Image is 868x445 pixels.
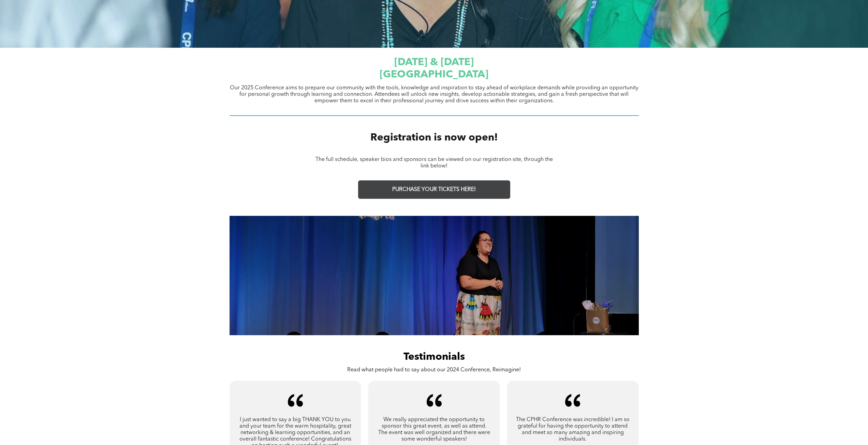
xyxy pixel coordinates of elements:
span: Registration is now open! [370,133,498,143]
span: Our 2025 Conference aims to prepare our community with the tools, knowledge and inspiration to st... [230,85,638,104]
span: PURCHASE YOUR TICKETS HERE! [392,187,476,193]
span: Read what people had to say about our 2024 Conference, Reimagine! [347,367,521,373]
span: [GEOGRAPHIC_DATA] [380,70,488,80]
span: The CPHR Conference was incredible! I am so grateful for having the opportunity to attend and mee... [516,417,630,442]
span: We really appreciated the opportunity to sponsor this great event, as well as attend. The event w... [378,417,490,442]
span: The full schedule, speaker bios and sponsors can be viewed on our registration site, through the ... [315,157,553,169]
span: [DATE] & [DATE] [394,57,474,68]
a: PURCHASE YOUR TICKETS HERE! [358,180,510,199]
span: Testimonials [403,352,465,362]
